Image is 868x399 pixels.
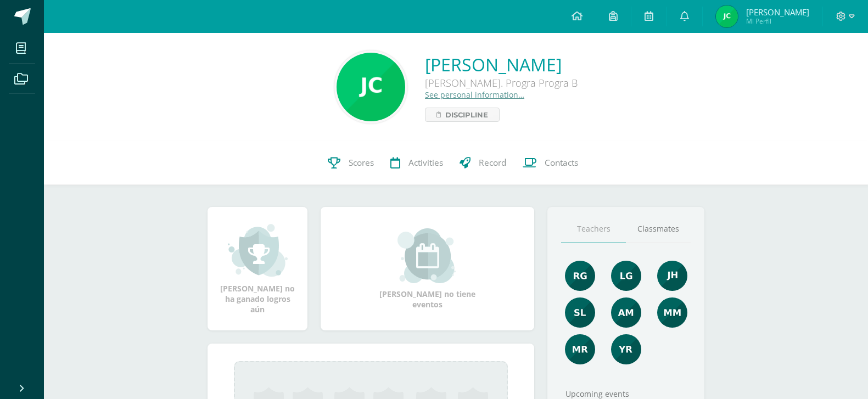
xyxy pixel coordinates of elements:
[479,157,506,168] span: Record
[425,89,524,100] a: See personal information…
[408,157,443,168] span: Activities
[611,261,641,291] img: cd05dac24716e1ad0a13f18e66b2a6d1.png
[320,141,382,185] a: Scores
[626,215,691,243] a: Classmates
[611,334,641,364] img: a8d6c63c82814f34eb5d371db32433ce.png
[611,297,641,328] img: b7c5ef9c2366ee6e8e33a2b1ce8f818e.png
[425,53,578,76] a: [PERSON_NAME]
[349,157,374,168] span: Scores
[746,16,809,26] span: Mi Perfil
[716,5,738,27] img: 0cc28943d4fbce80970ffb5fbfa83fb4.png
[746,7,809,18] span: [PERSON_NAME]
[397,228,457,283] img: event_small.png
[565,297,595,328] img: acf2b8b774183001b4bff44f4f5a7150.png
[228,223,288,278] img: achievement_small.png
[219,223,296,314] div: [PERSON_NAME] no ha ganado logros aún
[425,76,578,89] div: [PERSON_NAME]. Progra Progra B
[561,215,626,243] a: Teachers
[451,141,514,185] a: Record
[561,389,691,399] div: Upcoming events
[565,334,595,364] img: de7dd2f323d4d3ceecd6bfa9930379e0.png
[565,261,595,291] img: c8ce501b50aba4663d5e9c1ec6345694.png
[657,297,687,328] img: 4ff157c9e8f87df51e82e65f75f8e3c8.png
[425,108,500,122] a: Discipline
[337,53,405,121] img: e4e675345551d46285a6fb737a8cb0e9.png
[445,108,488,121] span: Discipline
[545,157,578,168] span: Contacts
[382,141,451,185] a: Activities
[514,141,586,185] a: Contacts
[657,261,687,291] img: 3dbe72ed89aa2680497b9915784f2ba9.png
[373,228,483,310] div: [PERSON_NAME] no tiene eventos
